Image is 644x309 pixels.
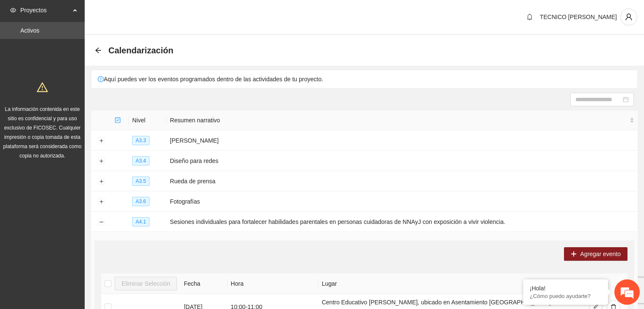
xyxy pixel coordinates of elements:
[98,138,105,144] button: Expand row
[170,116,628,125] span: Resumen narrativo
[129,110,166,130] th: Nivel
[620,8,637,25] button: user
[530,285,602,292] div: ¡Hola!
[132,136,149,145] span: A3.3
[523,14,536,20] span: bell
[98,219,105,226] button: Collapse row
[37,82,48,93] span: warning
[166,130,638,151] td: [PERSON_NAME]
[115,117,121,123] span: check-square
[132,177,149,186] span: A3.5
[166,171,638,191] td: Rueda de prensa
[571,251,577,258] span: plus
[227,273,318,294] th: Hora
[132,217,149,226] span: A4.1
[318,273,582,294] th: Lugar
[580,249,621,259] span: Agregar evento
[91,70,637,88] div: Aquí puedes ver los eventos programados dentro de las actividades de tu proyecto.
[20,27,39,34] a: Activos
[166,151,638,171] td: Diseño para redes
[180,273,227,294] th: Fecha
[621,13,637,21] span: user
[98,76,104,82] span: exclamation-circle
[20,2,70,19] span: Proyectos
[95,47,102,54] span: arrow-left
[132,156,149,166] span: A3.4
[530,293,602,299] p: ¿Cómo puedo ayudarte?
[166,212,638,232] td: Sesiones individuales para fortalecer habilidades parentales en personas cuidadoras de NNAyJ con ...
[564,247,627,261] button: plusAgregar evento
[95,47,102,54] div: Back
[523,10,536,24] button: bell
[3,106,82,159] span: La información contenida en este sitio es confidencial y para uso exclusivo de FICOSEC. Cualquier...
[132,197,149,206] span: A3.6
[98,199,105,205] button: Expand row
[540,14,617,20] span: TECNICO [PERSON_NAME]
[98,158,105,165] button: Expand row
[166,191,638,212] td: Fotografías
[108,44,173,57] span: Calendarización
[98,178,105,185] button: Expand row
[166,110,638,130] th: Resumen narrativo
[115,277,177,290] button: Eliminar Selección
[10,7,16,13] span: eye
